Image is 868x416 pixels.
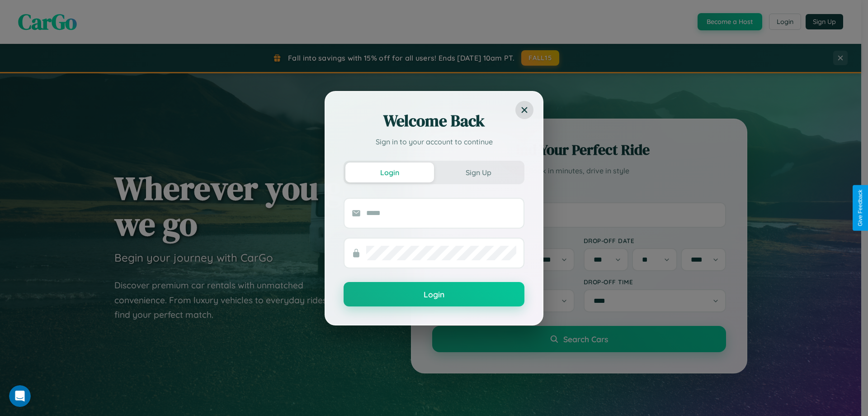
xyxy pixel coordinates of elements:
[434,163,523,182] button: Sign Up
[344,282,524,306] button: Login
[344,136,524,147] p: Sign in to your account to continue
[344,110,524,132] h2: Welcome Back
[857,190,863,226] div: Give Feedback
[9,385,31,407] iframe: Intercom live chat
[345,163,434,182] button: Login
